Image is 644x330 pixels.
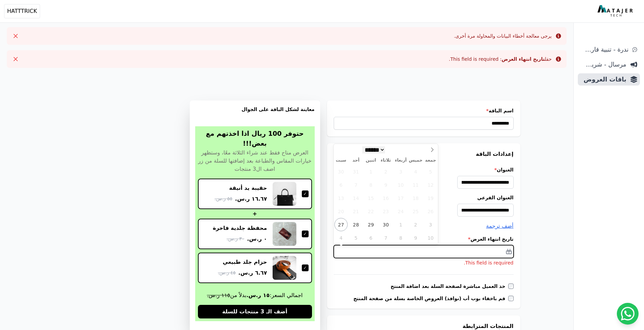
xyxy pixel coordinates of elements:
[334,107,514,114] label: اسم الباقة
[449,56,552,62] div: حقل : This field is required.
[394,231,407,244] span: أكتوبر 8, 2025
[195,106,315,121] h3: معاينة لشكل الباقة على الجوال
[393,158,408,163] span: أربعاء
[229,184,267,192] div: حقيبة يد أنيقة
[379,218,392,231] span: سبتمبر 30, 2025
[597,5,634,17] img: MatajerTech Logo
[334,218,348,231] span: سبتمبر 27, 2025
[409,231,422,244] span: أكتوبر 9, 2025
[581,45,628,54] span: ندرة - تنبية قارب علي النفاذ
[581,60,626,69] span: مرسال - شريط دعاية
[385,146,409,153] input: سنة
[378,158,393,163] span: ثلاثاء
[363,158,378,163] span: اثنين
[379,231,392,244] span: أكتوبر 7, 2025
[273,256,296,280] img: حزام جلد طبيعي
[408,158,423,163] span: خميس
[334,166,514,173] label: العنوان
[423,158,438,163] span: جمعة
[379,205,392,218] span: سبتمبر 23, 2025
[198,129,312,149] h3: حتوفر 100 ريال اذا اخذتهم مع بعض!!!
[424,218,437,231] span: أكتوبر 3, 2025
[409,191,422,205] span: سبتمبر 18, 2025
[218,269,236,276] span: ٤٥ ر.س.
[454,33,552,39] div: يرجى معالجة أخطاء البيانات والمحاولة مرة أخرى.
[394,205,407,218] span: سبتمبر 24, 2025
[379,191,392,205] span: سبتمبر 16, 2025
[7,7,37,15] span: HATTTRICK
[364,231,378,244] span: أكتوبر 6, 2025
[391,283,508,290] label: خذ العميل مباشرة لصفحة السلة بعد اضافة المنتج
[198,305,312,318] button: أضف الـ 3 منتجات للسلة
[581,75,626,84] span: باقات العروض
[222,308,287,316] span: أضف الـ 3 منتجات للسلة
[334,259,514,266] li: This field is required.
[10,31,21,41] button: Close
[334,236,514,242] label: تاريخ انتهاء العرض
[424,178,437,191] span: سبتمبر 12, 2025
[364,218,378,231] span: سبتمبر 29, 2025
[409,218,422,231] span: أكتوبر 2, 2025
[409,205,422,218] span: سبتمبر 25, 2025
[238,269,267,277] span: ٦.٦٧ ر.س.
[379,165,392,178] span: سبتمبر 2, 2025
[409,165,422,178] span: سبتمبر 4, 2025
[362,146,385,153] select: شهر
[334,165,348,178] span: أغسطس 30, 2025
[349,191,363,205] span: سبتمبر 14, 2025
[353,295,508,302] label: قم باخفاء بوب أب (نوافذ) العروض الخاصة بسلة من صفحة المنتج
[215,195,232,202] span: ٥٥ ر.س.
[394,218,407,231] span: أكتوبر 1, 2025
[349,178,363,191] span: سبتمبر 7, 2025
[334,194,514,201] label: العنوان الفرعي
[424,231,437,244] span: أكتوبر 10, 2025
[424,205,437,218] span: سبتمبر 26, 2025
[334,191,348,205] span: سبتمبر 13, 2025
[394,165,407,178] span: سبتمبر 3, 2025
[226,235,244,242] span: ٣٠ ر.س.
[349,165,363,178] span: أغسطس 31, 2025
[213,224,267,232] div: محفظة جلدية فاخرة
[486,223,514,229] span: أضف ترجمة
[273,222,296,246] img: محفظة جلدية فاخرة
[486,222,514,230] button: أضف ترجمة
[334,205,348,218] span: سبتمبر 20, 2025
[348,158,363,163] span: أحد
[10,54,21,65] button: Close
[349,205,363,218] span: سبتمبر 21, 2025
[334,158,349,163] span: سبت
[364,205,378,218] span: سبتمبر 22, 2025
[273,182,296,206] img: حقيبة يد أنيقة
[198,149,312,173] p: العرض متاح فقط عند شراء الثلاثة معًا، وستظهر خيارات المقاس والطباعة بعد إضافتها للسلة من زر اضف ا...
[424,191,437,205] span: سبتمبر 19, 2025
[207,292,230,298] s: ١١٥ ر.س.
[235,195,267,203] span: ١٦.٦٧ ر.س.
[334,178,348,191] span: سبتمبر 6, 2025
[394,191,407,205] span: سبتمبر 17, 2025
[198,291,312,299] span: اجمالي السعر: بدلاً من
[349,218,363,231] span: سبتمبر 28, 2025
[349,231,363,244] span: أكتوبر 5, 2025
[223,258,267,266] div: حزام جلد طبيعي
[4,4,40,18] button: HATTTRICK
[364,178,378,191] span: سبتمبر 8, 2025
[394,178,407,191] span: سبتمبر 10, 2025
[409,178,422,191] span: سبتمبر 11, 2025
[424,165,437,178] span: سبتمبر 5, 2025
[502,56,545,62] strong: تاريخ انتهاء العرض
[379,178,392,191] span: سبتمبر 9, 2025
[246,292,270,298] b: ١٥ ر.س.
[364,191,378,205] span: سبتمبر 15, 2025
[247,235,267,243] span: ٠ ر.س.
[198,210,312,218] div: +
[334,231,348,244] span: أكتوبر 4, 2025
[364,165,378,178] span: سبتمبر 1, 2025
